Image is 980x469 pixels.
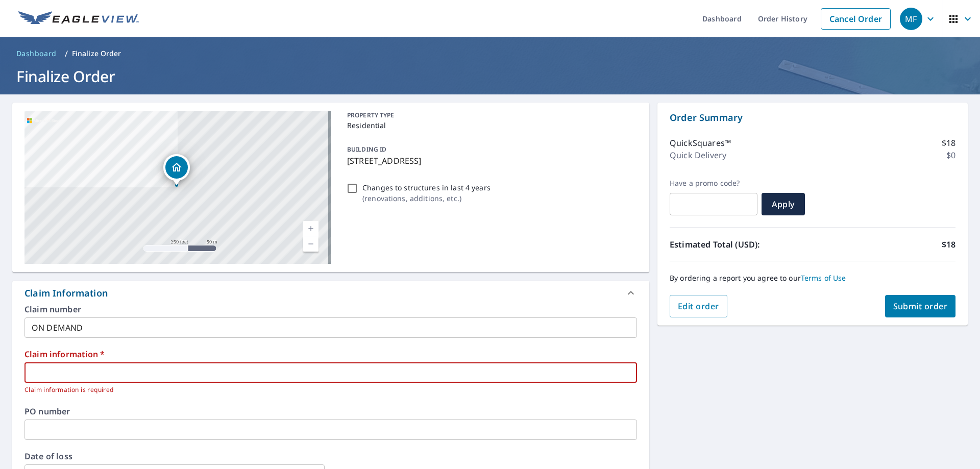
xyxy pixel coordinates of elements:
[670,238,813,251] p: Estimated Total (USD):
[12,66,968,87] h1: Finalize Order
[670,179,757,188] label: Have a promo code?
[670,274,955,283] p: By ordering a report you agree to our
[24,350,637,358] label: Claim information
[670,111,955,125] p: Order Summary
[362,182,491,193] p: Changes to structures in last 4 years
[12,281,649,305] div: Claim Information
[303,221,318,236] a: Current Level 17, Zoom In
[18,11,139,27] img: EV Logo
[821,8,891,30] a: Cancel Order
[347,145,386,154] p: BUILDING ID
[893,301,948,312] span: Submit order
[72,48,121,59] p: Finalize Order
[347,120,633,131] p: Residential
[163,154,190,186] div: Dropped pin, building 1, Residential property, 95 Briar Ct Cheshire, CT 06410
[942,137,955,149] p: $18
[762,193,805,215] button: Apply
[12,45,968,62] nav: breadcrumb
[362,193,491,204] p: ( renovations, additions, etc. )
[678,301,719,312] span: Edit order
[24,407,637,415] label: PO number
[347,111,633,120] p: PROPERTY TYPE
[24,452,325,460] label: Date of loss
[24,385,630,395] p: Claim information is required
[24,286,108,300] div: Claim Information
[900,8,922,30] div: MF
[670,137,731,149] p: QuickSquares™
[65,47,68,60] li: /
[801,273,846,283] a: Terms of Use
[946,149,955,161] p: $0
[12,45,61,62] a: Dashboard
[347,155,633,167] p: [STREET_ADDRESS]
[24,305,637,313] label: Claim number
[670,149,726,161] p: Quick Delivery
[770,199,797,210] span: Apply
[16,48,57,59] span: Dashboard
[303,236,318,252] a: Current Level 17, Zoom Out
[670,295,727,317] button: Edit order
[885,295,956,317] button: Submit order
[942,238,955,251] p: $18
